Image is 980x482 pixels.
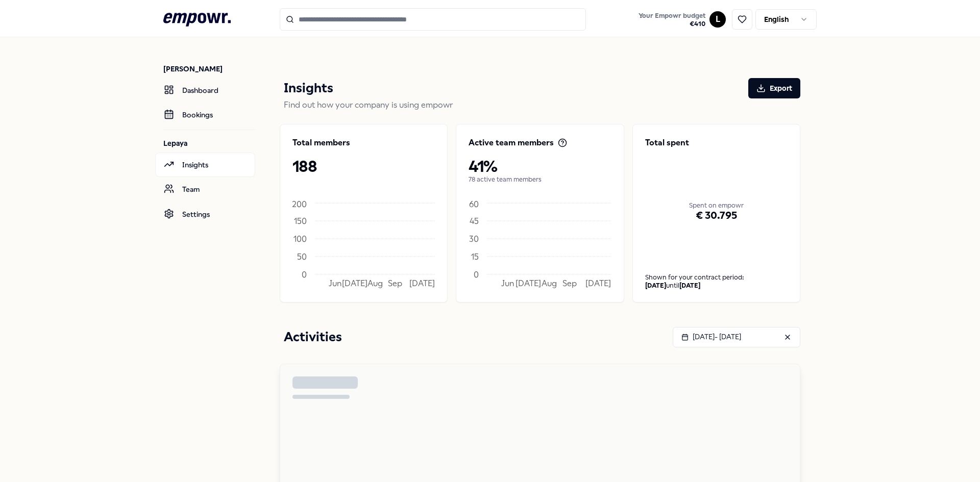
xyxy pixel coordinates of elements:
a: Your Empowr budget€410 [634,9,709,30]
tspan: 0 [474,269,479,279]
tspan: Aug [367,278,383,288]
span: € 410 [639,20,705,28]
p: 78 active team members [469,175,611,184]
input: Search for products, categories or subcategories [280,8,586,31]
tspan: 0 [302,269,307,279]
tspan: 200 [292,199,307,209]
p: [PERSON_NAME] [163,64,255,74]
tspan: 100 [293,234,307,243]
p: Insights [284,78,333,98]
button: Your Empowr budget€410 [636,10,707,30]
span: Your Empowr budget [639,12,705,20]
p: Find out how your company is using empowr [284,98,800,112]
tspan: 60 [469,199,479,209]
tspan: 45 [470,216,479,225]
button: Export [748,78,800,98]
tspan: 15 [471,251,479,261]
b: [DATE] [679,282,700,289]
a: Settings [155,202,255,226]
div: Spent on empowr [645,161,788,250]
button: L [709,11,726,28]
tspan: Sep [388,278,402,288]
tspan: 50 [297,251,307,261]
p: Total spent [645,137,788,149]
tspan: [DATE] [342,278,367,288]
b: [DATE] [645,282,666,289]
div: € 30.795 [645,182,788,250]
p: Lepaya [163,138,255,148]
p: 41% [469,157,611,175]
tspan: [DATE] [516,278,541,288]
button: [DATE]- [DATE] [673,327,800,347]
tspan: Jun [329,278,341,288]
p: Shown for your contract period: [645,273,788,282]
div: until [645,282,788,290]
p: Activities [284,327,342,347]
p: Active team members [469,137,554,149]
a: Insights [155,153,255,177]
tspan: 30 [469,234,479,243]
tspan: [DATE] [585,278,611,288]
tspan: 150 [294,216,307,225]
tspan: Aug [542,278,557,288]
tspan: Sep [562,278,577,288]
tspan: Jun [501,278,514,288]
a: Dashboard [155,78,255,103]
tspan: [DATE] [409,278,435,288]
p: Total members [292,137,350,149]
div: [DATE] - [DATE] [681,331,741,342]
p: 188 [292,157,435,175]
a: Team [155,177,255,201]
a: Bookings [155,103,255,127]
